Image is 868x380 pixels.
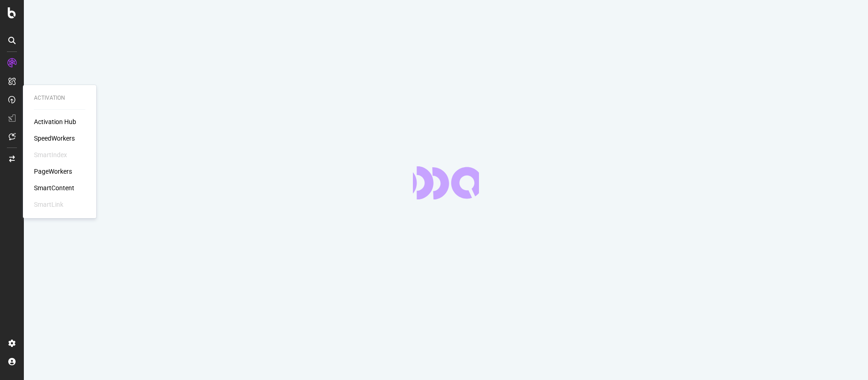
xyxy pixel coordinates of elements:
div: Activation [34,94,85,102]
a: SmartContent [34,183,74,193]
a: SpeedWorkers [34,134,75,143]
div: animation [413,166,479,199]
a: PageWorkers [34,167,72,176]
div: SmartLink [34,200,63,209]
a: Activation Hub [34,117,76,126]
div: SmartIndex [34,150,67,159]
